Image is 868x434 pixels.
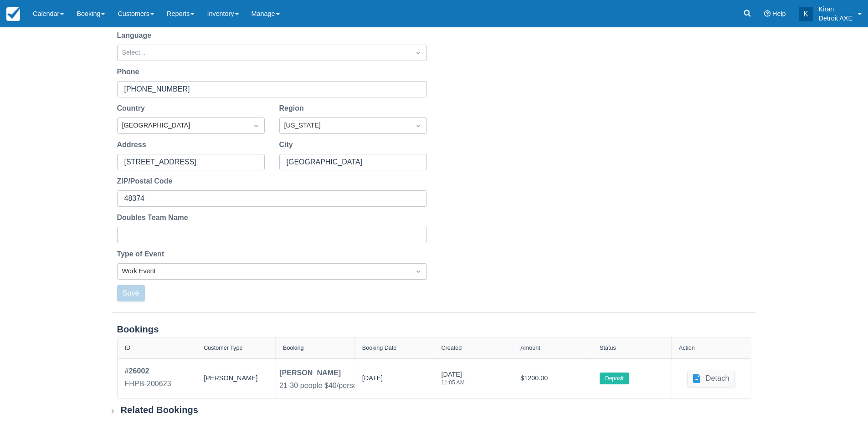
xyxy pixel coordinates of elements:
label: Region [279,103,308,114]
div: [DATE] [442,370,465,391]
p: Kiran [819,5,853,14]
div: Booking Date [362,345,397,351]
div: Select... [122,48,406,58]
div: [DATE] [362,373,383,387]
label: ZIP/Postal Code [117,176,176,187]
label: Deposit [600,373,629,384]
label: Phone [117,66,143,77]
div: ID [125,345,131,351]
div: [PERSON_NAME] [204,366,268,391]
div: 21-30 people $40/person [279,380,361,391]
span: Dropdown icon [414,121,423,130]
p: Detroit AXE [819,14,853,23]
label: Language [117,30,155,41]
div: Customer Type [204,345,242,351]
div: Amount [520,345,540,351]
div: [PERSON_NAME] [279,368,341,378]
button: Detach [688,370,735,387]
div: Created [442,345,462,351]
label: City [279,139,297,150]
div: 11:05 AM [442,380,465,385]
span: Dropdown icon [414,267,423,276]
label: Type of Event [117,249,168,260]
div: Status [600,345,616,351]
div: FHPB-200623 [125,378,171,389]
div: # 26002 [125,366,171,377]
label: Country [117,103,149,114]
div: Bookings [117,324,751,335]
div: Action [679,345,695,351]
div: Related Bookings [121,404,199,416]
span: Dropdown icon [252,121,261,130]
i: Help [764,10,770,17]
div: K [799,7,813,21]
img: checkfront-main-nav-mini-logo.png [6,7,20,21]
div: Booking [283,345,304,351]
label: Doubles Team Name [117,212,192,223]
label: Address [117,139,150,150]
a: #26002FHPB-200623 [125,366,171,391]
span: Dropdown icon [414,48,423,57]
div: $1200.00 [520,366,585,391]
span: Help [772,10,786,17]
